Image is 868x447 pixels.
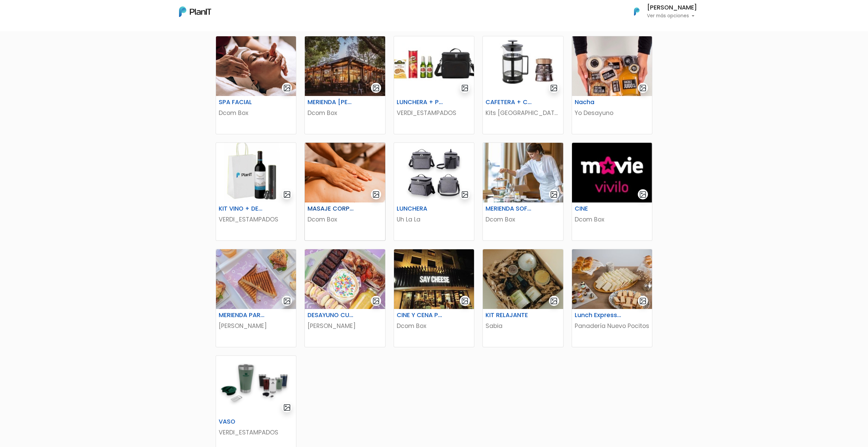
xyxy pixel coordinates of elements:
a: gallery-light Nacha Yo Desayuno [572,36,652,134]
p: Kits [GEOGRAPHIC_DATA] [486,109,560,117]
img: gallery-light [283,404,291,411]
h6: CAFETERA + CAFÉ [PERSON_NAME] [481,99,537,106]
img: gallery-light [283,297,291,305]
p: Dcom Box [575,215,649,224]
img: gallery-light [461,297,469,305]
h6: DESAYUNO CUMPLE PARA 1 [303,312,359,319]
h6: LUNCHERA [393,205,448,212]
img: thumb_9A159ECA-3452-4DC8-A68F-9EF8AB81CC9F.jpeg [483,249,563,309]
p: Dcom Box [219,109,293,117]
p: Yo Desayuno [575,109,649,117]
h6: CINE Y CENA PARA 2 [393,312,448,319]
img: gallery-light [283,191,291,198]
img: thumb_D894C8AE-60BF-4788-A814-9D6A2BE292DF.jpeg [572,36,652,96]
a: gallery-light CAFETERA + CAFÉ [PERSON_NAME] Kits [GEOGRAPHIC_DATA] [482,36,563,134]
a: gallery-light MERIENDA PARA 2 [PERSON_NAME] [216,249,296,347]
a: gallery-light LUNCHERA + PICADA VERDI_ESTAMPADOS [394,36,474,134]
a: gallery-light KIT RELAJANTE Sabia [482,249,563,347]
img: thumb_63AE2317-F514-41F3-A209-2759B9902972.jpeg [483,36,563,96]
p: [PERSON_NAME] [308,322,382,330]
h6: KIT VINO + DESCORCHADOR [215,205,270,212]
img: PlanIt Logo [179,6,211,17]
img: thumb_WhatsApp_Image_2024-05-07_at_13.48.22.jpeg [572,249,652,309]
img: thumb_WhatsApp_Image_2025-02-28_at_13.43.42__2_.jpeg [305,249,385,309]
a: gallery-light MASAJE CORPORAL Dcom Box [304,142,385,241]
img: thumb_WhatsApp_Image_2024-04-18_at_14.35.47.jpeg [483,143,563,202]
img: thumb_B5069BE2-F4D7-4801-A181-DF9E184C69A6.jpeg [394,36,474,96]
p: Sabia [486,322,560,330]
p: VERDI_ESTAMPADOS [397,109,471,117]
h6: LUNCHERA + PICADA [393,99,448,106]
img: thumb_WhatsApp_Image_2024-05-31_at_10.12.15.jpeg [394,249,474,309]
img: thumb_thumb_194E8C92-9FC3-430B-9E41-01D9E9B75AED.jpeg [216,249,296,309]
img: gallery-light [461,191,469,198]
img: gallery-light [461,84,469,92]
p: [PERSON_NAME] [219,322,293,330]
img: gallery-light [372,297,380,305]
img: gallery-light [550,191,558,198]
p: Panadería Nuevo Pocitos [575,322,649,330]
a: gallery-light SPA FACIAL Dcom Box [216,36,296,134]
a: gallery-light CINE Y CENA PARA 2 Dcom Box [394,249,474,347]
h6: MERIENDA PARA 2 [215,312,270,319]
div: ¿Necesitás ayuda? [35,6,98,20]
img: thumb_thumb_moviecenter_logo.jpeg [572,143,652,202]
h6: MERIENDA SOFITEL [481,205,537,212]
a: gallery-light DESAYUNO CUMPLE PARA 1 [PERSON_NAME] [304,249,385,347]
p: Dcom Box [308,215,382,224]
img: gallery-light [550,297,558,305]
img: thumb_6349CFF3-484F-4BCD-9940-78224EC48F4B.jpeg [305,36,385,96]
a: gallery-light KIT VINO + DESCORCHADOR VERDI_ESTAMPADOS [216,142,296,241]
p: Dcom Box [397,322,471,330]
button: PlanIt Logo [PERSON_NAME] Ver más opciones [625,3,697,20]
a: gallery-light Lunch Express 5 personas Panadería Nuevo Pocitos [572,249,652,347]
img: gallery-light [283,84,291,92]
h6: CINE [571,205,626,212]
img: thumb_image__copia___copia___copia___copia___copia___copia___copia___copia___copia_-Photoroom__28... [394,143,474,202]
h6: Nacha [571,99,626,106]
img: gallery-light [372,191,380,198]
h6: KIT RELAJANTE [481,312,537,319]
img: gallery-light [639,297,647,305]
img: thumb_2AAA59ED-4AB8-4286-ADA8-D238202BF1A2.jpeg [216,36,296,96]
img: PlanIt Logo [629,4,644,19]
a: gallery-light MERIENDA [PERSON_NAME] CAFÉ Dcom Box [304,36,385,134]
a: gallery-light MERIENDA SOFITEL Dcom Box [482,142,563,241]
h6: MASAJE CORPORAL [303,205,359,212]
img: gallery-light [550,84,558,92]
p: VERDI_ESTAMPADOS [219,428,293,437]
img: thumb_EEBA820B-9A13-4920-8781-964E5B39F6D7.jpeg [305,143,385,202]
img: gallery-light [372,84,380,92]
h6: MERIENDA [PERSON_NAME] CAFÉ [303,99,359,106]
a: gallery-light LUNCHERA Uh La La [394,142,474,241]
h6: VASO [215,418,270,425]
img: gallery-light [639,191,647,198]
p: Dcom Box [486,215,560,224]
h6: [PERSON_NAME] [647,5,697,11]
a: gallery-light CINE Dcom Box [572,142,652,241]
img: gallery-light [639,84,647,92]
p: Uh La La [397,215,471,224]
p: Dcom Box [308,109,382,117]
p: Ver más opciones [647,14,697,18]
img: thumb_Captura_de_pantalla_2025-05-29_133446.png [216,356,296,415]
img: thumb_WhatsApp_Image_2024-06-27_at_13.35.36__1_.jpeg [216,143,296,202]
p: VERDI_ESTAMPADOS [219,215,293,224]
h6: Lunch Express 5 personas [571,312,626,319]
h6: SPA FACIAL [215,99,270,106]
